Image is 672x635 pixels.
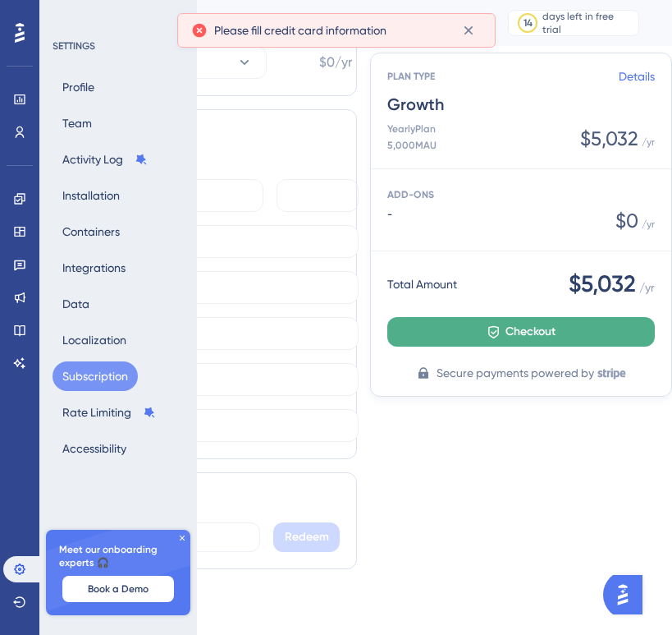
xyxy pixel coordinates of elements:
[387,274,457,294] span: Total Amount
[62,576,174,602] button: Book a Demo
[53,434,136,463] button: Accessibility
[146,324,345,343] input: City
[569,268,636,301] span: $5,032
[53,145,158,174] button: Activity Log
[639,278,655,297] span: / yr
[387,208,615,221] span: -
[195,186,257,205] iframe: Secure expiration date input frame
[387,122,437,136] span: Yearly Plan
[642,218,655,231] span: / yr
[59,543,177,569] span: Meet our onboarding experts 🎧
[387,70,619,83] span: PLAN TYPE
[53,253,135,283] button: Integrations
[505,322,555,342] span: Checkout
[387,317,655,347] button: Checkout
[290,186,352,205] iframe: Secure CVC input frame
[580,126,638,152] span: $5,032
[214,21,386,40] span: Please fill credit card information
[387,93,655,116] span: Growth
[542,10,633,36] div: days left in free trial
[619,67,655,86] a: Details
[387,139,437,152] span: 5,000 MAU
[53,72,104,102] button: Profile
[53,39,185,53] div: SETTINGS
[217,12,467,35] div: Subscription
[53,325,136,355] button: Localization
[642,136,655,149] span: / yr
[53,398,166,427] button: Rate Limiting
[53,361,138,391] button: Subscription
[146,278,345,297] input: Postal or Zip Code*
[387,189,434,200] span: ADD-ONS
[53,181,130,210] button: Installation
[603,570,652,619] iframe: UserGuiding AI Assistant Launcher
[437,363,594,383] span: Secure payments powered by
[273,522,340,552] button: Redeem
[523,16,533,30] div: 14
[53,289,99,319] button: Data
[53,108,102,138] button: Team
[285,527,329,547] span: Redeem
[615,208,638,234] span: $ 0
[53,217,130,246] button: Containers
[319,53,352,72] span: $0/yr
[88,582,149,596] span: Book a Demo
